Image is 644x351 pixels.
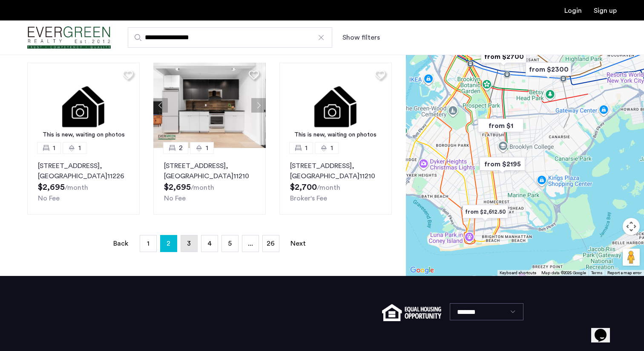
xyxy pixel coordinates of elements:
[450,303,523,320] select: Language select
[164,195,186,202] span: No Fee
[500,270,536,276] button: Keyboard shortcuts
[541,271,586,275] span: Map data ©2025 Google
[408,265,436,276] a: Open this area in Google Maps (opens a new window)
[279,148,392,215] a: 11[STREET_ADDRESS], [GEOGRAPHIC_DATA]11210Broker's Fee
[27,63,140,148] img: 2.gif
[78,143,81,153] span: 1
[594,7,617,14] a: Registration
[27,63,140,148] a: This is new, waiting on photos
[251,98,266,113] button: Next apartment
[290,195,327,202] span: Broker's Fee
[591,317,618,342] iframe: chat widget
[147,240,149,247] span: 1
[153,98,168,113] button: Previous apartment
[207,240,212,247] span: 4
[342,32,380,43] button: Show or hide filters
[38,195,60,202] span: No Fee
[191,184,214,191] sub: /month
[382,304,441,321] img: equal-housing.png
[112,235,129,252] a: Back
[38,183,65,191] span: $2,695
[607,270,641,276] a: Report a map error
[228,240,232,247] span: 5
[623,218,640,235] button: Map camera controls
[284,131,388,139] div: This is new, waiting on photos
[476,154,529,174] div: from $2195
[187,240,191,247] span: 3
[27,235,392,252] nav: Pagination
[153,148,266,215] a: 21[STREET_ADDRESS], [GEOGRAPHIC_DATA]11210No Fee
[591,270,602,276] a: Terms (opens in new tab)
[474,116,527,135] div: from $1
[331,143,333,153] span: 1
[290,183,317,191] span: $2,700
[38,161,129,181] p: [STREET_ADDRESS] 11226
[128,27,332,48] input: Apartment Search
[53,143,55,153] span: 1
[317,184,340,191] sub: /month
[32,131,135,139] div: This is new, waiting on photos
[279,63,392,148] a: This is new, waiting on photos
[564,7,582,14] a: Login
[290,235,307,252] a: Next
[179,143,183,153] span: 2
[267,240,275,247] span: 26
[153,63,266,148] img: 1998_638350741132589269.jpeg
[206,143,208,153] span: 1
[164,161,255,181] p: [STREET_ADDRESS] 11210
[27,22,111,54] a: Cazamio Logo
[477,47,530,66] div: from $2700
[27,148,140,215] a: 11[STREET_ADDRESS], [GEOGRAPHIC_DATA]11226No Fee
[522,60,575,79] div: from $2300
[164,183,191,191] span: $2,695
[27,22,111,54] img: logo
[65,184,88,191] sub: /month
[290,161,381,181] p: [STREET_ADDRESS] 11210
[305,143,308,153] span: 1
[623,249,640,266] button: Drag Pegman onto the map to open Street View
[248,240,253,247] span: ...
[279,63,392,148] img: 2.gif
[459,202,512,221] div: from $2,612.50
[408,265,436,276] img: Google
[167,237,170,250] span: 2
